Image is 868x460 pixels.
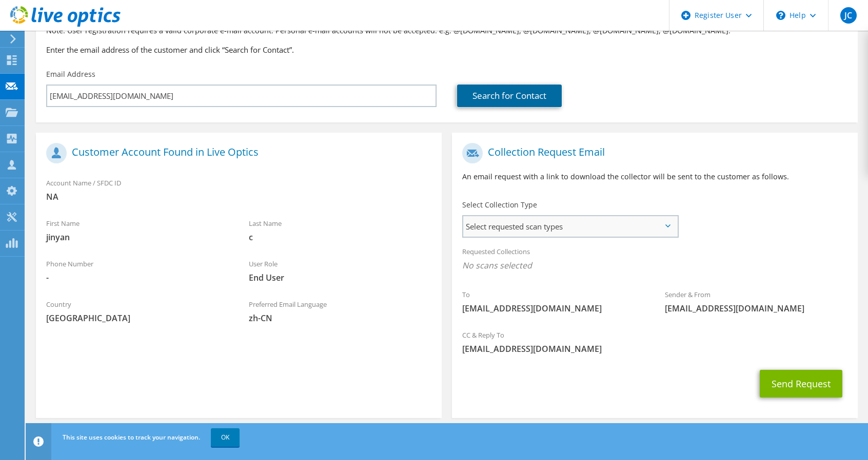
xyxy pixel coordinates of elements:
[239,294,441,329] div: Preferred Email Language
[462,143,842,163] h1: Collection Request Email
[249,272,431,283] span: End User
[46,312,228,324] span: [GEOGRAPHIC_DATA]
[665,303,847,314] span: [EMAIL_ADDRESS][DOMAIN_NAME]
[655,284,857,319] div: Sender & From
[46,44,847,55] h3: Enter the email address of the customer and click “Search for Contact”.
[63,433,200,442] span: This site uses cookies to track your navigation.
[46,69,95,79] label: Email Address
[452,324,858,360] div: CC & Reply To
[249,312,431,324] span: zh-CN
[36,253,239,288] div: Phone Number
[452,284,655,319] div: To
[457,85,562,107] a: Search for Contact
[211,428,240,447] a: OK
[239,213,441,248] div: Last Name
[46,191,431,202] span: NA
[46,143,426,163] h1: Customer Account Found in Live Optics
[46,232,228,243] span: jinyan
[462,260,847,271] span: No scans selected
[239,253,441,288] div: User Role
[452,241,858,279] div: Requested Collections
[462,343,847,354] span: [EMAIL_ADDRESS][DOMAIN_NAME]
[760,370,842,398] button: Send Request
[462,171,847,182] p: An email request with a link to download the collector will be sent to the customer as follows.
[46,272,228,283] span: -
[840,7,857,24] span: JC
[462,303,644,314] span: [EMAIL_ADDRESS][DOMAIN_NAME]
[36,172,442,207] div: Account Name / SFDC ID
[36,213,239,248] div: First Name
[463,216,677,237] span: Select requested scan types
[36,294,239,329] div: Country
[249,232,431,243] span: c
[776,11,785,20] svg: \n
[462,200,537,210] label: Select Collection Type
